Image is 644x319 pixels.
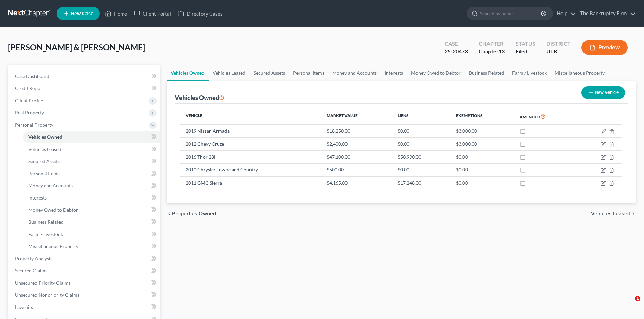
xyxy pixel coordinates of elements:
a: Interests [23,192,160,204]
a: Farm / Livestock [23,228,160,240]
a: Unsecured Nonpriority Claims [9,289,160,301]
td: $3,000.00 [451,125,514,137]
a: Money and Accounts [23,180,160,192]
span: Miscellaneous Property [28,243,78,249]
a: Money and Accounts [328,65,381,81]
td: $4,165.00 [321,177,392,189]
span: Money and Accounts [28,183,73,188]
span: Properties Owned [172,211,216,216]
span: Money Owed to Debtor [28,207,78,213]
span: [PERSON_NAME] & [PERSON_NAME] [8,42,145,52]
th: Exemptions [451,109,514,125]
a: Farm / Livestock [508,65,551,81]
span: Personal Property [15,122,53,128]
div: Case [445,40,468,48]
div: Status [516,40,535,48]
th: Market Value [321,109,392,125]
span: Farm / Livestock [28,231,63,237]
div: Chapter [479,48,505,55]
span: Unsecured Priority Claims [15,280,71,286]
a: Client Portal [130,7,174,20]
div: UTB [546,48,571,55]
td: 2019 Nissan Armada [180,125,321,137]
a: Help [553,7,576,20]
div: Vehicles Owned [175,94,224,102]
span: Case Dashboard [15,73,49,79]
div: 25-20478 [445,48,468,55]
a: Credit Report [9,82,160,95]
span: Unsecured Nonpriority Claims [15,292,79,298]
div: Chapter [479,40,505,48]
td: $0.00 [392,137,451,150]
td: $2,400.00 [321,137,392,150]
td: $18,250.00 [321,125,392,137]
span: Client Profile [15,98,43,103]
td: $500.00 [321,163,392,176]
a: The Bankruptcy Firm [577,7,636,20]
button: Preview [581,40,628,55]
td: $17,248.00 [392,177,451,189]
span: Secured Claims [15,268,47,273]
a: Secured Assets [23,155,160,167]
a: Property Analysis [9,252,160,265]
a: Home [102,7,130,20]
span: 13 [499,48,505,54]
span: Credit Report [15,85,44,91]
a: Secured Claims [9,265,160,277]
th: Vehicle [180,109,321,125]
td: $0.00 [451,163,514,176]
a: Interests [381,65,407,81]
td: $3,000.00 [451,137,514,150]
span: Real Property [15,110,44,115]
span: Personal Items [28,170,59,176]
td: 2010 Chrysler Towne and Country [180,163,321,176]
a: Vehicles Owned [23,131,160,143]
th: Amended [514,109,577,125]
i: chevron_left [167,211,172,216]
button: chevron_left Properties Owned [167,211,216,216]
span: Secured Assets [28,158,60,164]
a: Directory Cases [174,7,226,20]
a: Lawsuits [9,301,160,313]
a: Money Owed to Debtor [407,65,465,81]
td: 2012 Chevy Cruze [180,137,321,150]
a: Vehicles Owned [167,65,209,81]
th: Liens [392,109,451,125]
input: Search by name... [480,7,542,20]
a: Unsecured Priority Claims [9,277,160,289]
div: District [546,40,571,48]
a: Vehicles Leased [209,65,249,81]
td: $0.00 [451,177,514,189]
span: 1 [635,296,640,301]
a: Business Related [23,216,160,228]
a: Case Dashboard [9,70,160,82]
a: Personal Items [23,167,160,180]
span: Vehicles Leased [28,146,61,152]
td: $0.00 [392,125,451,137]
a: Money Owed to Debtor [23,204,160,216]
iframe: Intercom live chat [621,296,637,312]
span: Vehicles Leased [591,211,630,216]
td: 2011 GMC Sierra [180,177,321,189]
td: 2016 Thor 28H [180,151,321,163]
span: Vehicles Owned [28,134,62,140]
button: Vehicles Leased chevron_right [591,211,636,216]
a: Business Related [465,65,508,81]
td: $0.00 [392,163,451,176]
span: Property Analysis [15,256,52,261]
td: $47,100.00 [321,151,392,163]
a: Vehicles Leased [23,143,160,155]
div: Filed [516,48,535,55]
td: $50,990.00 [392,151,451,163]
span: New Case [71,11,93,16]
a: Secured Assets [249,65,289,81]
i: chevron_right [630,211,636,216]
a: Personal Items [289,65,328,81]
a: Miscellaneous Property [23,240,160,252]
button: New Vehicle [581,86,625,99]
a: Miscellaneous Property [551,65,609,81]
span: Business Related [28,219,64,225]
td: $0.00 [451,151,514,163]
span: Lawsuits [15,304,33,310]
span: Interests [28,195,47,201]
